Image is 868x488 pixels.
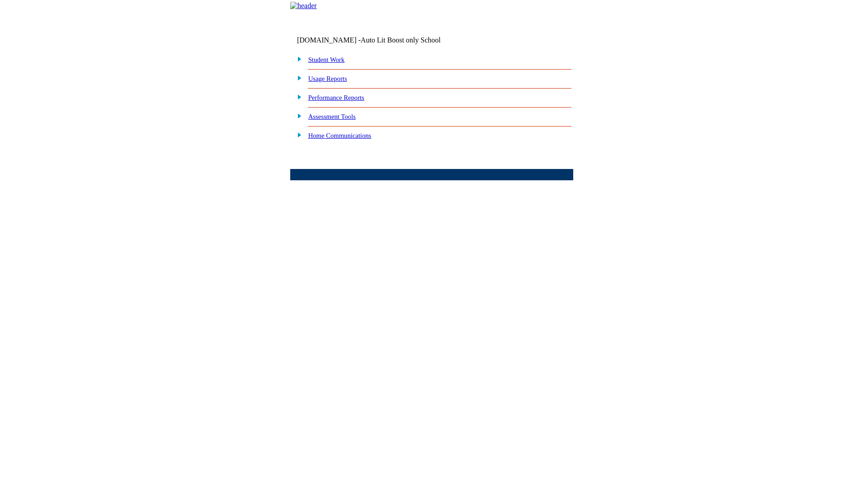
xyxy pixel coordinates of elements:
[297,36,463,44] td: [DOMAIN_NAME] -
[292,55,302,63] img: plus.gif
[290,2,317,10] img: header
[292,74,302,82] img: plus.gif
[308,132,372,139] a: Home Communications
[308,113,356,120] a: Assessment Tools
[292,93,302,101] img: plus.gif
[361,36,441,44] nobr: Auto Lit Boost only School
[292,112,302,120] img: plus.gif
[308,56,344,63] a: Student Work
[308,75,347,82] a: Usage Reports
[308,94,364,101] a: Performance Reports
[292,131,302,139] img: plus.gif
